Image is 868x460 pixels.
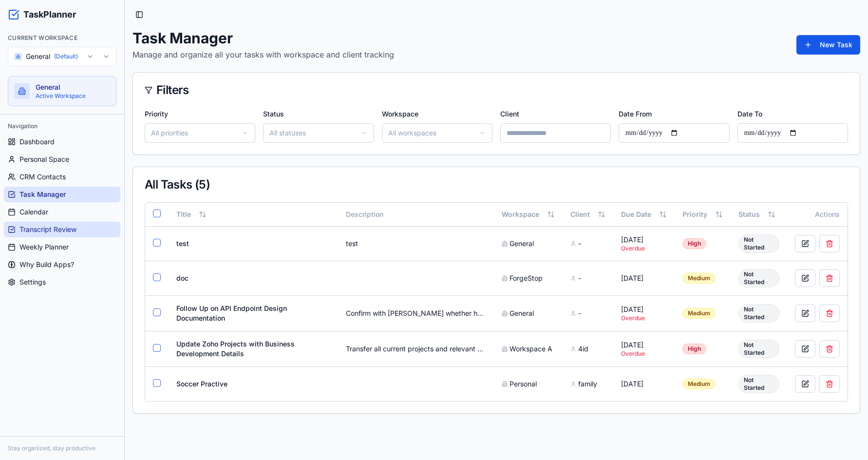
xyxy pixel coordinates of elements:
span: Personal Space [19,154,69,164]
a: Task Manager [4,187,120,202]
span: Why Build Apps? [19,260,74,269]
div: High [682,238,706,249]
label: Workspace [382,110,418,118]
td: test [338,226,494,261]
span: [DATE] [621,305,667,314]
td: Soccer Practive [169,366,338,401]
span: Overdue [621,314,667,322]
a: Personal Space [4,152,120,167]
td: Follow Up on API Endpoint Design Documentation [169,295,338,331]
div: Not Started [738,304,779,323]
a: CRM Contacts [4,169,120,185]
div: Navigation [4,118,120,134]
div: Workspace A [502,344,555,354]
div: Medium [682,379,716,389]
label: Current Workspace [8,34,77,41]
button: Priority [682,210,723,219]
div: ForgeStop [502,273,555,283]
button: Due Date [621,210,667,219]
span: [DATE] [621,235,667,245]
a: Settings [4,274,120,290]
div: High [682,344,706,354]
h1: Task Manager [132,29,394,47]
div: General [502,239,555,249]
span: [DATE] [621,340,667,350]
div: 4id [570,344,605,354]
a: Calendar [4,204,120,220]
td: doc [169,261,338,295]
button: Status [738,210,775,219]
div: Personal [502,379,555,389]
div: Not Started [738,375,779,393]
button: New Task [796,35,860,55]
div: family [570,379,605,389]
p: Active Workspace [36,92,110,100]
a: Why Build Apps? [4,257,120,272]
div: - [570,239,605,249]
p: Manage and organize all your tasks with workspace and client tracking [132,49,394,60]
th: Description [338,203,494,226]
div: Medium [682,273,716,284]
div: All Tasks ( 5 ) [145,179,848,191]
th: Actions [787,203,848,226]
button: Client [570,210,605,219]
div: General [502,308,555,318]
span: Calendar [19,207,48,217]
div: Filters [145,84,848,96]
span: [DATE] [621,273,667,283]
label: Priority [145,110,168,118]
label: Date To [737,110,762,118]
label: Status [263,110,284,118]
a: Weekly Planner [4,239,120,255]
div: - [570,308,605,318]
a: Dashboard [4,134,120,150]
div: Stay organized, stay productive [8,444,116,452]
span: Task Manager [19,190,66,199]
div: Not Started [738,340,779,358]
div: Medium [682,308,716,319]
span: CRM Contacts [19,172,66,182]
label: Date From [619,110,652,118]
a: Transcript Review [4,222,120,237]
div: - [570,273,605,283]
td: Update Zoho Projects with Business Development Details [169,331,338,366]
td: Transfer all current projects and relevant details into Zoho Projects, specifically focusing on t... [338,331,494,366]
span: Dashboard [19,137,55,147]
span: [DATE] [621,379,667,389]
button: Workspace [502,210,555,219]
td: Confirm with [PERSON_NAME] whether he has shared the API Endpoint design documentation with the t... [338,295,494,331]
span: Overdue [621,245,667,252]
span: Settings [19,277,46,287]
div: Not Started [738,234,779,253]
h1: TaskPlanner [23,8,76,21]
span: Transcript Review [19,225,76,234]
div: Not Started [738,269,779,287]
label: Client [500,110,519,118]
span: Weekly Planner [19,242,69,252]
span: Overdue [621,350,667,358]
p: General [36,82,110,92]
button: Title [176,210,207,219]
td: test [169,226,338,261]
